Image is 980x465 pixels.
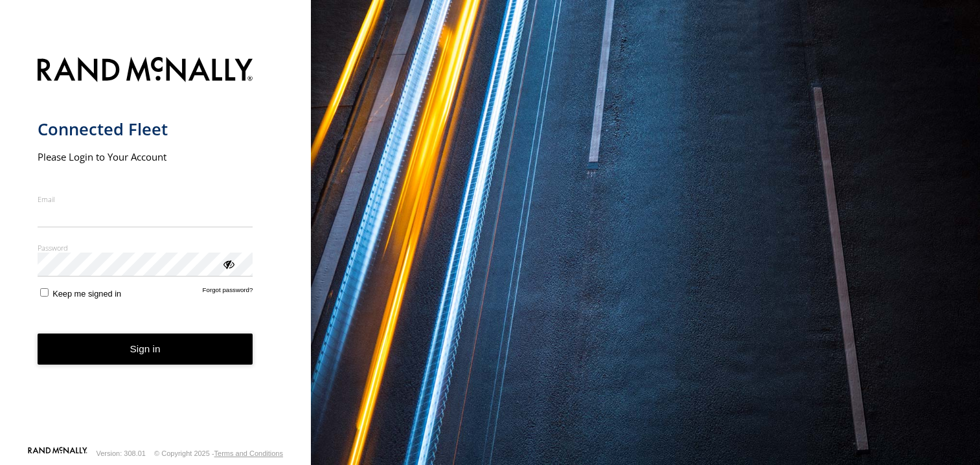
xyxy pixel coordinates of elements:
img: Rand McNally [38,54,253,87]
h1: Connected Fleet [38,119,253,140]
h2: Please Login to Your Account [38,150,253,163]
div: © Copyright 2025 - [154,449,283,457]
div: ViewPassword [222,257,234,270]
div: Version: 308.01 [97,449,146,457]
input: Keep me signed in [40,288,49,297]
button: Sign in [38,334,253,365]
label: Password [38,243,253,253]
span: Keep me signed in [52,289,121,299]
a: Forgot password? [203,286,253,299]
a: Terms and Conditions [214,449,283,457]
label: Email [38,194,253,204]
form: main [38,49,274,446]
a: Visit our Website [28,447,87,460]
